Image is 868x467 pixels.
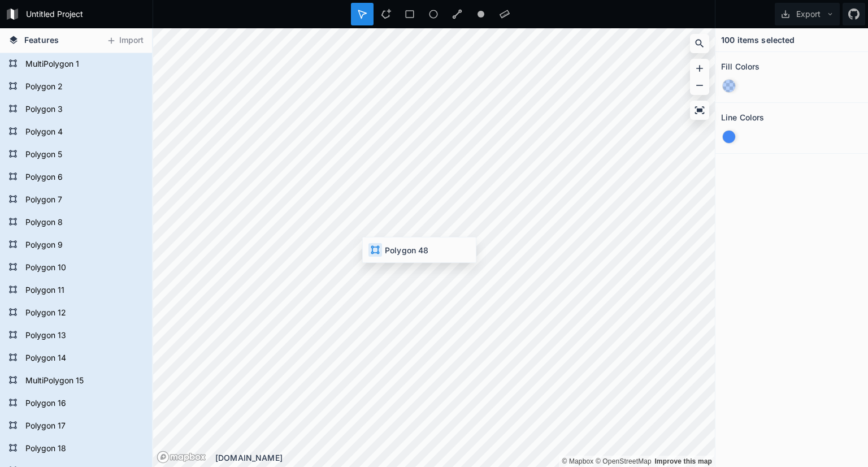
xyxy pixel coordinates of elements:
[215,452,715,464] div: [DOMAIN_NAME]
[721,58,760,75] h2: Fill Colors
[562,457,593,465] a: Mapbox
[721,34,795,46] h4: 100 items selected
[775,3,840,25] button: Export
[157,451,206,464] a: Mapbox logo
[596,457,652,465] a: OpenStreetMap
[654,457,712,465] a: Map feedback
[721,109,765,126] h2: Line Colors
[24,34,59,46] span: Features
[101,32,149,50] button: Import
